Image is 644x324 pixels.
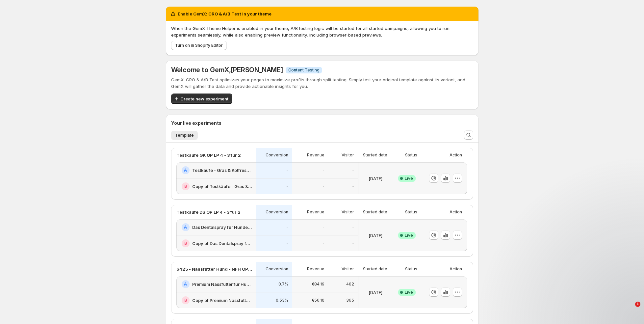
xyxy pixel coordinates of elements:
[276,298,288,303] p: 0.53%
[266,209,288,215] p: Conversion
[178,11,271,17] h2: Enable GemX: CRO & A/B Test in your theme
[184,282,187,287] h2: A
[171,66,283,74] h5: Welcome to GemX
[192,281,252,287] h2: Premium Nassfutter für Hunde: Jetzt Neukunden Deal sichern!
[342,152,354,158] p: Visitor
[342,209,354,215] p: Visitor
[352,168,354,173] p: -
[176,152,241,158] p: Testkäufe GK OP LP 4 - 3 für 2
[184,241,187,246] h2: B
[405,266,417,272] p: Status
[405,233,413,238] span: Live
[286,241,288,246] p: -
[307,209,324,215] p: Revenue
[363,266,387,272] p: Started date
[322,168,324,173] p: -
[171,25,473,38] p: When the GemX Theme Helper is enabled in your theme, A/B testing logic will be started for all st...
[184,298,187,303] h2: B
[175,43,223,48] span: Turn on in Shopify Editor
[322,241,324,246] p: -
[286,225,288,230] p: -
[405,152,417,158] p: Status
[307,266,324,272] p: Revenue
[171,76,473,90] p: GemX: CRO & A/B Test optimizes your pages to maximize profits through split testing. Simply test ...
[266,152,288,158] p: Conversion
[171,120,221,126] h3: Your live experiments
[184,168,187,173] h2: A
[363,152,387,158] p: Started date
[286,168,288,173] p: -
[312,298,324,303] p: €56.10
[192,240,252,247] h2: Copy of Das Dentalspray für Hunde: Jetzt Neukunden Deal sichern!-v1-test
[405,290,413,295] span: Live
[346,298,354,303] p: 365
[622,302,637,317] iframe: Intercom live chat
[450,266,462,272] p: Action
[175,133,194,138] span: Template
[322,184,324,189] p: -
[171,94,232,104] button: Create new experiment
[266,266,288,272] p: Conversion
[363,209,387,215] p: Started date
[288,67,320,73] span: Content Testing
[346,282,354,287] p: 402
[192,183,252,190] h2: Copy of Testkäufe - Gras & Kotfresser Drops für Hunde: Jetzt Neukunden Deal sichern!-v2
[369,232,382,239] p: [DATE]
[192,297,252,304] h2: Copy of Premium Nassfutter für Hunde: Jetzt Neukunden Deal sichern!
[352,225,354,230] p: -
[369,175,382,182] p: [DATE]
[171,41,227,50] button: Turn on in Shopify Editor
[342,266,354,272] p: Visitor
[184,184,187,189] h2: B
[635,302,640,307] span: 1
[192,167,252,174] h2: Testkäufe - Gras & Kotfresser Drops für Hunde: Jetzt Neukunden Deal sichern!-v2
[405,176,413,181] span: Live
[369,289,382,296] p: [DATE]
[307,152,324,158] p: Revenue
[229,66,283,74] span: , [PERSON_NAME]
[286,184,288,189] p: -
[180,95,228,102] span: Create new experiment
[278,282,288,287] p: 0.7%
[405,209,417,215] p: Status
[322,225,324,230] p: -
[352,241,354,246] p: -
[192,224,252,230] h2: Das Dentalspray für Hunde: Jetzt Neukunden Deal sichern!-v1-test
[450,152,462,158] p: Action
[352,184,354,189] p: -
[176,209,241,215] p: Testkäufe DS OP LP 4 - 3 für 2
[312,282,324,287] p: €84.19
[450,209,462,215] p: Action
[176,266,252,272] p: 6425 - Nassfutter Hund - NFH OP LP 1 - Offer - 3 vs. 2
[184,225,187,230] h2: A
[464,130,473,140] button: Search and filter results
